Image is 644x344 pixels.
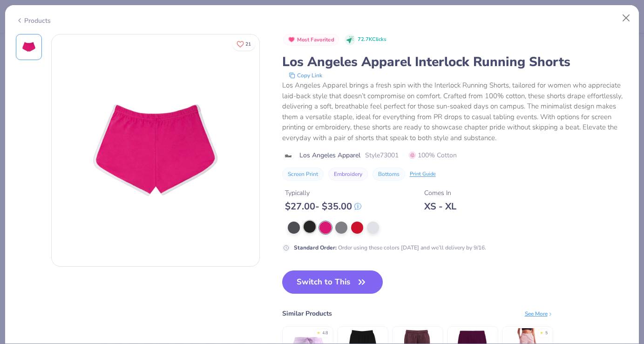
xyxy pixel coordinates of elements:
div: Print Guide [410,170,436,178]
div: Typically [285,188,361,198]
div: Comes In [424,188,456,198]
div: Order using these colors [DATE] and we’ll delivery by 9/16. [294,243,486,252]
div: Similar Products [282,309,332,318]
button: Badge Button [283,34,339,46]
div: 5 [545,330,548,337]
span: 21 [245,42,251,47]
div: Products [16,16,51,26]
button: Embroidery [328,168,368,181]
button: Switch to This [282,270,383,294]
strong: Standard Order : [294,244,337,251]
button: Screen Print [282,168,324,181]
img: Front [52,47,259,254]
div: ★ [317,330,320,334]
span: 72.7K Clicks [358,36,386,44]
span: Most Favorited [297,37,334,42]
img: brand logo [282,152,295,160]
span: Style 73001 [365,150,399,160]
button: Close [617,9,635,27]
div: 4.8 [322,330,328,337]
div: Los Angeles Apparel Interlock Running Shorts [282,53,629,71]
button: Bottoms [373,168,405,181]
div: ★ [540,330,543,334]
span: 100% Cotton [409,150,457,160]
span: Los Angeles Apparel [299,150,360,160]
button: Like [232,37,255,51]
img: Most Favorited sort [288,36,295,43]
div: XS - XL [424,201,456,212]
button: copy to clipboard [286,71,325,80]
div: Los Angeles Apparel brings a fresh spin with the Interlock Running Shorts, tailored for women who... [282,80,629,143]
div: See More [525,310,553,318]
img: Front [18,36,40,58]
div: $ 27.00 - $ 35.00 [285,201,361,212]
